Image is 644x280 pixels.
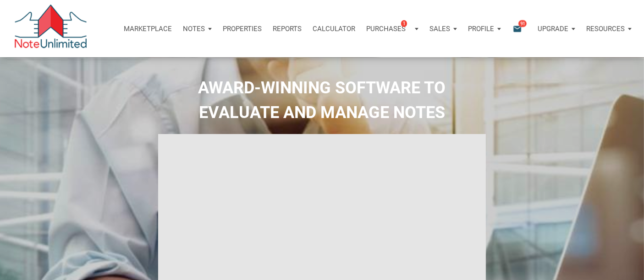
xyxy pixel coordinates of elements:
p: Notes [183,25,205,33]
p: Reports [273,25,302,33]
p: Resources [586,25,625,33]
a: Properties [217,15,267,43]
p: Marketplace [124,25,172,33]
p: Upgrade [538,25,568,33]
p: Properties [223,25,262,33]
a: Calculator [307,15,361,43]
button: Purchases1 [361,15,424,43]
button: Resources [581,15,637,43]
h2: AWARD-WINNING SOFTWARE TO EVALUATE AND MANAGE NOTES [7,75,637,125]
button: Marketplace [118,15,177,43]
p: Profile [468,25,494,33]
span: 91 [518,20,527,27]
button: Sales [424,15,462,43]
button: Reports [267,15,307,43]
span: 1 [401,20,407,27]
button: Profile [462,15,506,43]
button: email91 [506,15,532,43]
p: Purchases [366,25,406,33]
button: Notes [177,15,217,43]
p: Sales [429,25,450,33]
i: email [512,23,523,34]
p: Calculator [313,25,355,33]
button: Upgrade [532,15,581,43]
